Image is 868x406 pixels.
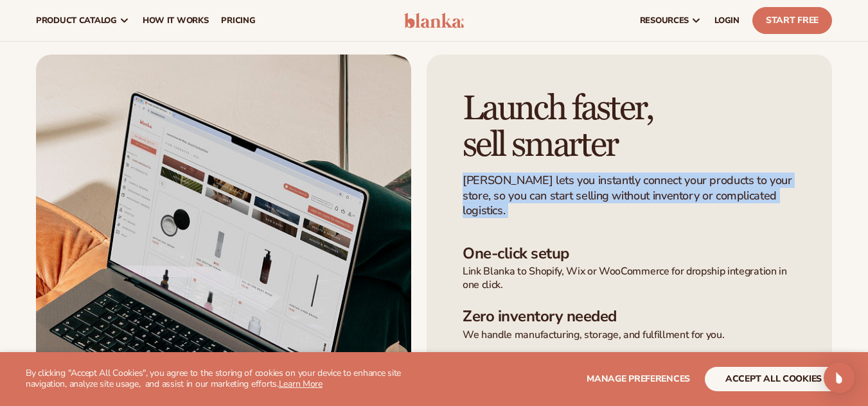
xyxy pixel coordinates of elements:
a: Start Free [752,7,832,34]
h3: Zero inventory needed [463,307,796,326]
button: accept all cookies [705,367,842,391]
span: How It Works [143,15,209,26]
span: resources [640,15,689,26]
div: Open Intercom Messenger [824,362,855,393]
a: Learn More [279,378,323,390]
span: Manage preferences [587,373,690,385]
button: Manage preferences [587,367,690,391]
p: [PERSON_NAME] lets you instantly connect your products to your store, so you can start selling wi... [463,173,796,218]
p: We handle manufacturing, storage, and fulfillment for you. [463,328,796,342]
span: LOGIN [714,15,740,26]
img: logo [404,13,465,28]
h2: Launch faster, sell smarter [463,90,796,163]
h3: One-click setup [463,244,796,263]
span: product catalog [36,15,117,26]
p: By clicking "Accept All Cookies", you agree to the storing of cookies on your device to enhance s... [26,368,429,390]
span: pricing [221,15,255,26]
p: Link Blanka to Shopify, Wix or WooCommerce for dropship integration in one click. [463,265,796,292]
